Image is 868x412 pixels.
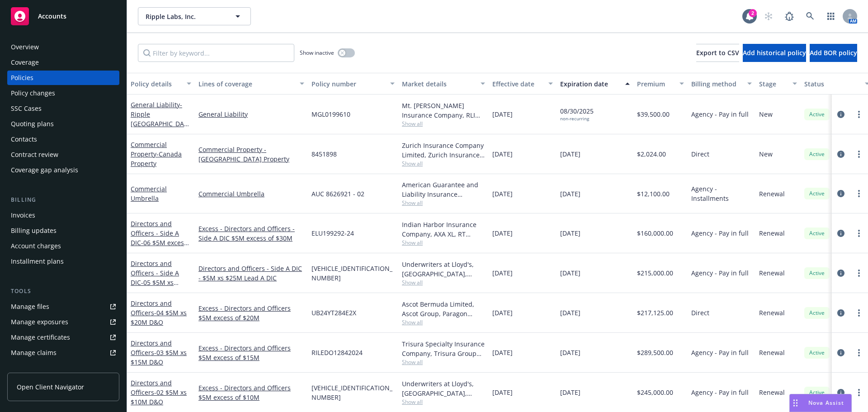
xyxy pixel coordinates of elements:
a: circleInformation [835,228,846,239]
span: Renewal [759,228,785,238]
span: Open Client Navigator [17,382,84,392]
a: more [854,347,864,358]
span: [DATE] [492,348,513,357]
div: Expiration date [560,79,620,89]
a: Start snowing [759,7,778,25]
span: - 06 $5M excess of $30M Side A DIC [131,238,189,256]
span: Show all [402,358,485,366]
div: Contacts [11,132,37,147]
div: Installment plans [11,254,64,269]
a: General Liability [131,100,188,156]
span: RILEDO12842024 [311,348,363,357]
span: Agency - Pay in full [691,109,749,119]
span: - 05 $5M xs $25M Leda A DIC [131,278,182,296]
div: Quoting plans [11,117,54,131]
span: Agency - Pay in full [691,348,749,357]
span: - 04 $5M xs $20M D&O [131,308,187,327]
a: circleInformation [835,347,846,358]
div: Status [804,79,859,89]
div: Market details [402,79,475,89]
div: Billing method [691,79,742,89]
button: Billing method [688,73,755,95]
span: Direct [691,149,709,159]
div: Effective date [492,79,543,89]
div: Policy changes [11,86,55,100]
a: Switch app [822,7,840,25]
span: Active [808,189,826,198]
button: Add historical policy [743,44,806,62]
a: Commercial Property [131,140,182,168]
div: Lines of coverage [198,79,294,89]
a: Billing updates [7,223,119,238]
a: Manage certificates [7,330,119,345]
span: [DATE] [492,149,513,159]
a: Commercial Umbrella [198,189,304,199]
span: Agency - Installments [691,184,752,203]
span: Active [808,110,826,118]
a: Account charges [7,239,119,253]
div: Manage certificates [11,330,70,345]
span: $245,000.00 [637,388,673,397]
span: Renewal [759,268,785,278]
span: [DATE] [492,308,513,317]
div: Underwriters at Lloyd's, [GEOGRAPHIC_DATA], Lloyd's of [GEOGRAPHIC_DATA], Paragon Insurance Holdings [402,260,485,279]
span: [DATE] [560,268,580,278]
span: [DATE] [560,388,580,397]
span: Ripple Labs, Inc. [146,12,224,21]
div: Billing [7,195,119,204]
a: Search [801,7,819,25]
span: - 03 $5M xs $15M D&O [131,348,187,366]
span: [DATE] [560,348,580,357]
span: [DATE] [560,189,580,199]
div: Account charges [11,239,61,253]
span: [DATE] [560,308,580,317]
div: Drag to move [790,394,801,412]
div: Underwriters at Lloyd's, [GEOGRAPHIC_DATA], Lloyd's of [GEOGRAPHIC_DATA], Paragon Insurance Holdings [402,379,485,398]
a: circleInformation [835,387,846,398]
button: Add BOR policy [810,44,857,62]
span: UB24YT284E2X [311,308,356,317]
span: New [759,149,773,159]
div: Tools [7,287,119,296]
a: Directors and Officers [131,379,187,406]
div: Mt. [PERSON_NAME] Insurance Company, RLI Corp, Amwins [402,101,485,120]
a: Policy changes [7,86,119,100]
span: Renewal [759,308,785,317]
button: Effective date [489,73,557,95]
a: Excess - Directors and Officers $5M excess of $10M [198,383,304,402]
div: Coverage [11,55,39,70]
button: Ripple Labs, Inc. [138,7,251,25]
a: Contract review [7,147,119,162]
a: General Liability [198,109,304,119]
div: Stage [759,79,787,89]
a: more [854,387,864,398]
span: 8451898 [311,149,337,159]
div: Manage claims [11,346,57,360]
div: American Guarantee and Liability Insurance Company, Zurich Insurance Group [402,180,485,199]
a: Excess - Directors and Officers $5M excess of $15M [198,343,304,362]
span: Show all [402,239,485,246]
a: Directors and Officers - Side A DIC [131,219,188,256]
span: Accounts [38,13,66,20]
span: Add historical policy [743,48,806,57]
a: Excess - Directors and Officers - Side A DIC $5M excess of $30M [198,224,304,243]
a: Accounts [7,4,119,29]
div: Manage BORs [11,361,53,375]
div: Zurich Insurance Company Limited, Zurich Insurance Group [402,141,485,160]
button: Premium [633,73,688,95]
a: Directors and Officers - Side A DIC - $5M xs $25M Lead A DIC [198,264,304,283]
span: Show inactive [300,49,334,57]
span: Agency - Pay in full [691,268,749,278]
a: SSC Cases [7,101,119,116]
span: $289,500.00 [637,348,673,357]
span: - Canada Property [131,150,182,168]
div: non-recurring [560,116,594,122]
span: ELU199292-24 [311,228,354,238]
a: Contacts [7,132,119,147]
span: Active [808,388,826,397]
a: Manage BORs [7,361,119,375]
span: $217,125.00 [637,308,673,317]
a: Policies [7,71,119,85]
span: [VEHICLE_IDENTIFICATION_NUMBER] [311,383,395,402]
button: Export to CSV [696,44,739,62]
